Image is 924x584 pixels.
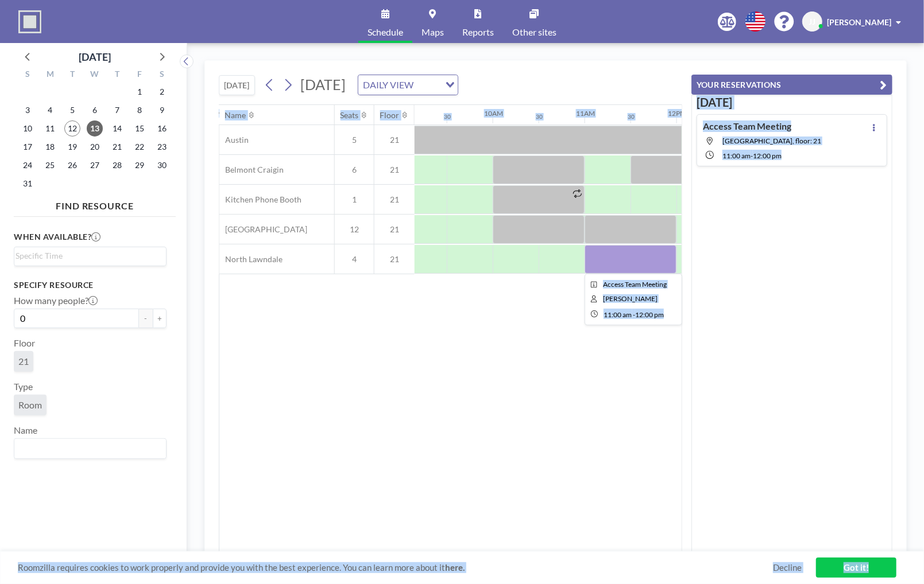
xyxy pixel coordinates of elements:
[722,151,751,160] span: 11:00 AM
[61,68,84,83] div: T
[42,157,58,173] span: Monday, August 25, 2025
[219,224,307,235] span: [GEOGRAPHIC_DATA]
[374,254,415,264] span: 21
[20,157,36,173] span: Sunday, August 24, 2025
[462,28,494,37] span: Reports
[87,139,103,155] span: Wednesday, August 20, 2025
[64,157,80,173] span: Tuesday, August 26, 2025
[18,10,41,33] img: organization-logo
[335,194,374,205] span: 1
[14,337,35,349] label: Floor
[703,120,791,132] h4: Access Team Meeting
[18,399,42,411] span: Room
[341,110,359,120] div: Seats
[753,151,782,160] span: 12:00 PM
[603,280,667,289] span: Access Team Meeting
[219,165,284,175] span: Belmont Craigin
[109,102,125,118] span: Thursday, August 7, 2025
[444,113,451,120] div: 30
[64,102,80,118] span: Tuesday, August 5, 2025
[14,280,167,290] h3: Specify resource
[219,194,301,205] span: Kitchen Phone Booth
[128,68,150,83] div: F
[132,157,148,173] span: Friday, August 29, 2025
[87,102,103,118] span: Wednesday, August 6, 2025
[536,113,543,120] div: 30
[154,120,170,137] span: Saturday, August 16, 2025
[300,76,346,93] span: [DATE]
[16,250,160,262] input: Search for option
[697,95,887,110] h3: [DATE]
[374,224,415,235] span: 21
[154,139,170,155] span: Saturday, August 23, 2025
[361,77,416,92] span: DAILY VIEW
[14,381,33,392] label: Type
[809,17,816,27] span: JJ
[153,309,167,328] button: +
[219,254,283,264] span: North Lawndale
[14,425,37,436] label: Name
[380,110,400,120] div: Floor
[20,102,36,118] span: Sunday, August 3, 2025
[335,135,374,145] span: 5
[132,139,148,155] span: Friday, August 22, 2025
[335,224,374,235] span: 12
[368,28,403,37] span: Schedule
[42,120,58,137] span: Monday, August 11, 2025
[17,68,39,83] div: S
[20,139,36,155] span: Sunday, August 17, 2025
[827,17,891,27] span: [PERSON_NAME]
[484,109,503,118] div: 10AM
[20,120,36,137] span: Sunday, August 10, 2025
[42,102,58,118] span: Monday, August 4, 2025
[417,77,439,92] input: Search for option
[109,157,125,173] span: Thursday, August 28, 2025
[87,157,103,173] span: Wednesday, August 27, 2025
[132,84,148,100] span: Friday, August 1, 2025
[691,75,892,95] button: YOUR RESERVATIONS
[64,139,80,155] span: Tuesday, August 19, 2025
[84,68,106,83] div: W
[14,196,176,212] h4: FIND RESOURCE
[139,309,153,328] button: -
[42,139,58,155] span: Monday, August 18, 2025
[109,120,125,137] span: Thursday, August 14, 2025
[751,151,753,160] span: -
[64,120,80,137] span: Tuesday, August 12, 2025
[358,75,458,95] div: Search for option
[722,137,821,145] span: North Lawndale, floor: 21
[16,441,160,456] input: Search for option
[132,120,148,137] span: Friday, August 15, 2025
[374,165,415,175] span: 21
[14,439,166,458] div: Search for option
[335,165,374,175] span: 6
[335,254,374,264] span: 4
[628,113,635,120] div: 30
[87,120,103,137] span: Wednesday, August 13, 2025
[109,139,125,155] span: Thursday, August 21, 2025
[374,135,415,145] span: 21
[668,109,686,118] div: 12PM
[576,109,595,118] div: 11AM
[635,310,664,319] span: 12:00 PM
[422,28,444,37] span: Maps
[374,194,415,205] span: 21
[445,562,465,573] a: here.
[512,28,556,37] span: Other sites
[18,562,773,573] span: Roomzilla requires cookies to work properly and provide you with the best experience. You can lea...
[150,68,173,83] div: S
[79,49,111,65] div: [DATE]
[14,247,166,264] div: Search for option
[633,310,635,319] span: -
[39,68,61,83] div: M
[225,110,246,120] div: Name
[816,558,896,578] a: Got it!
[219,135,249,145] span: Austin
[154,102,170,118] span: Saturday, August 9, 2025
[106,68,128,83] div: T
[604,310,632,319] span: 11:00 AM
[18,356,29,367] span: 21
[219,75,255,95] button: [DATE]
[20,176,36,192] span: Sunday, August 31, 2025
[132,102,148,118] span: Friday, August 8, 2025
